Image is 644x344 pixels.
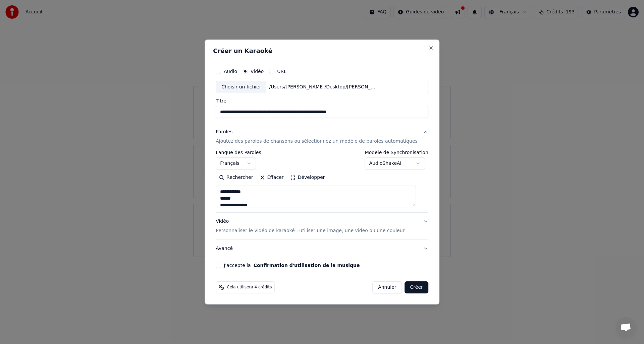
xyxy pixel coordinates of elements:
[216,124,428,150] button: ParolesAjoutez des paroles de chansons ou sélectionnez un modèle de paroles automatiques
[372,281,402,293] button: Annuler
[365,150,428,155] label: Modèle de Synchronisation
[216,138,418,145] p: Ajoutez des paroles de chansons ou sélectionnez un modèle de paroles automatiques
[213,48,431,54] h2: Créer un Karaoké
[224,263,360,268] label: J'accepte la
[277,69,286,74] label: URL
[216,240,428,257] button: Avancé
[216,150,428,213] div: ParolesAjoutez des paroles de chansons ou sélectionnez un modèle de paroles automatiques
[287,173,328,183] button: Développer
[216,218,405,234] div: Vidéo
[216,213,428,240] button: VidéoPersonnaliser le vidéo de karaoké : utiliser une image, une vidéo ou une couleur
[405,281,428,293] button: Créer
[224,69,237,74] label: Audio
[216,173,256,183] button: Rechercher
[251,69,264,74] label: Vidéo
[216,129,232,136] div: Paroles
[216,150,261,155] label: Langue des Paroles
[216,227,405,234] p: Personnaliser le vidéo de karaoké : utiliser une image, une vidéo ou une couleur
[267,84,381,90] div: /Users/[PERSON_NAME]/Desktop/[PERSON_NAME] fils de [PERSON_NAME] aux Jeux Olympiques [Lyrics vide...
[254,263,360,268] button: J'accepte la
[227,285,272,290] span: Cela utilisera 4 crédits
[216,81,266,93] div: Choisir un fichier
[216,99,428,104] label: Titre
[256,173,287,183] button: Effacer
